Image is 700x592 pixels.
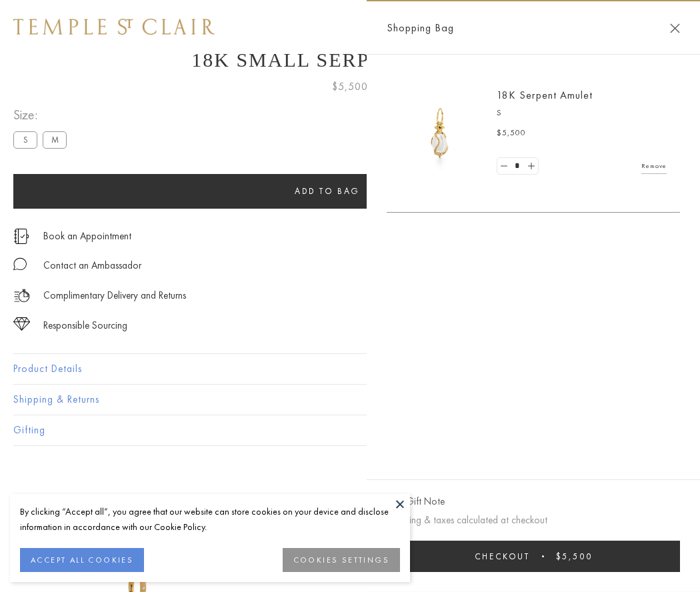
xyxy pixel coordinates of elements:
span: Shopping Bag [387,19,454,37]
button: COOKIES SETTINGS [283,548,400,572]
a: Remove [641,159,667,173]
img: icon_delivery.svg [13,287,30,304]
h3: You May Also Like [33,493,667,515]
p: Shipping & taxes calculated at checkout [387,512,680,529]
img: icon_appointment.svg [13,229,29,244]
a: Set quantity to 2 [524,158,537,175]
span: Checkout [475,551,530,562]
img: MessageIcon-01_2.svg [13,257,27,271]
span: Add to bag [295,185,360,197]
button: Shipping & Returns [13,385,687,415]
label: M [43,131,67,148]
img: P51836-E11SERPPV [400,93,480,173]
button: ACCEPT ALL COOKIES [20,548,144,572]
button: Gifting [13,415,687,445]
img: Temple St. Clair [13,19,215,35]
a: 18K Serpent Amulet [497,88,593,102]
span: Size: [13,104,72,126]
div: Contact an Ambassador [43,257,141,274]
p: Complimentary Delivery and Returns [43,287,186,304]
p: S [497,107,667,120]
button: Product Details [13,354,687,384]
button: Add to bag [13,174,641,209]
span: $5,500 [556,551,593,562]
div: By clicking “Accept all”, you agree that our website can store cookies on your device and disclos... [20,504,400,535]
h1: 18K Small Serpent Amulet [13,49,687,71]
span: $5,500 [332,78,368,95]
div: Responsible Sourcing [43,317,127,334]
a: Book an Appointment [43,229,131,243]
button: Close Shopping Bag [670,23,680,33]
span: $5,500 [497,127,526,140]
img: icon_sourcing.svg [13,317,30,331]
a: Set quantity to 0 [497,158,511,175]
label: S [13,131,37,148]
button: Checkout $5,500 [387,541,680,572]
button: Add Gift Note [387,493,445,510]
